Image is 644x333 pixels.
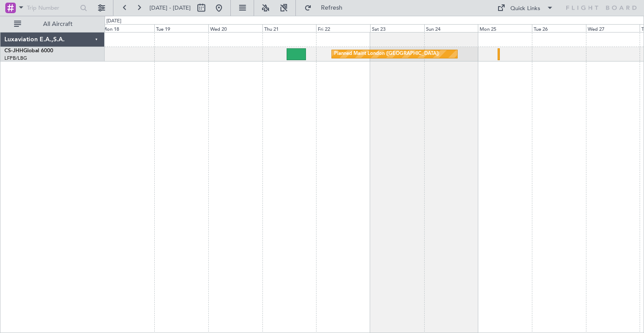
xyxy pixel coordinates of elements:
[586,24,640,32] div: Wed 27
[23,21,93,27] span: All Aircraft
[493,1,558,15] button: Quick Links
[334,47,439,61] div: Planned Maint London ([GEOGRAPHIC_DATA])
[262,24,317,32] div: Thu 21
[154,24,208,32] div: Tue 19
[149,4,191,12] span: [DATE] - [DATE]
[510,4,540,13] div: Quick Links
[478,24,532,32] div: Mon 25
[4,48,53,54] a: CS-JHHGlobal 6000
[532,24,586,32] div: Tue 26
[4,48,23,54] span: CS-JHH
[208,24,262,32] div: Wed 20
[313,5,350,11] span: Refresh
[101,24,155,32] div: Mon 18
[4,55,27,62] a: LFPB/LBG
[106,18,121,25] div: [DATE]
[27,1,77,14] input: Trip Number
[300,1,353,15] button: Refresh
[316,24,370,32] div: Fri 22
[10,17,95,31] button: All Aircraft
[370,24,424,32] div: Sat 23
[424,24,478,32] div: Sun 24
